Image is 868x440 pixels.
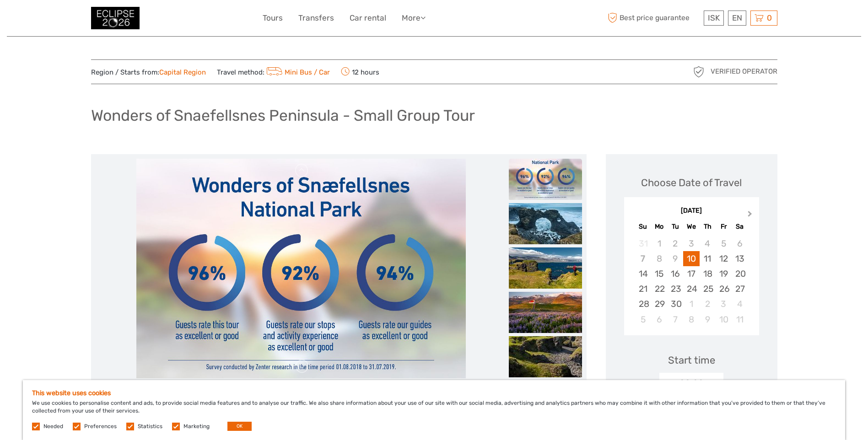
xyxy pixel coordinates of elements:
div: Choose Sunday, September 14th, 2025 [635,266,651,281]
div: Not available Sunday, September 7th, 2025 [635,251,651,266]
div: Su [635,220,651,233]
p: We're away right now. Please check back later! [13,16,103,23]
button: OK [227,422,252,431]
div: Choose Date of Travel [641,176,742,190]
div: Choose Friday, October 3rd, 2025 [716,296,732,311]
div: Choose Tuesday, September 16th, 2025 [667,266,683,281]
a: Car rental [350,11,386,25]
button: Open LiveChat chat widget [105,14,116,25]
span: Region / Starts from: [91,68,206,77]
div: Choose Wednesday, September 17th, 2025 [683,266,699,281]
img: 2bae003da9da4a1891490085840fb137_slider_thumbnail.jpg [509,247,582,289]
div: Not available Monday, September 8th, 2025 [651,251,667,266]
div: Choose Tuesday, September 23rd, 2025 [667,281,683,296]
div: Not available Sunday, August 31st, 2025 [635,236,651,251]
div: Choose Friday, September 19th, 2025 [716,266,732,281]
div: EN [728,11,746,26]
div: Choose Monday, October 6th, 2025 [651,312,667,327]
img: 3312-44506bfc-dc02-416d-ac4c-c65cb0cf8db4_logo_small.jpg [91,7,140,29]
div: Choose Thursday, September 11th, 2025 [700,251,716,266]
div: Not available Thursday, September 4th, 2025 [700,236,716,251]
div: Choose Tuesday, September 30th, 2025 [667,296,683,311]
span: 0 [766,13,773,22]
img: b7fc00f7400a4e5caed0374122bce738_slider_thumbnail.jpg [509,159,582,200]
div: Choose Thursday, September 25th, 2025 [700,281,716,296]
div: Th [700,220,716,233]
div: Mo [651,220,667,233]
div: Not available Wednesday, September 3rd, 2025 [683,236,699,251]
div: Choose Wednesday, September 10th, 2025 [683,251,699,266]
div: Choose Sunday, September 28th, 2025 [635,296,651,311]
div: Fr [716,220,732,233]
div: [DATE] [624,206,759,216]
img: 716a06e18497442ebdd0b587d0d64e48_slider_thumbnail.jpg [509,292,582,333]
div: Choose Saturday, October 4th, 2025 [732,296,748,311]
div: Choose Saturday, October 11th, 2025 [732,312,748,327]
div: Not available Monday, September 1st, 2025 [651,236,667,251]
div: Choose Friday, September 26th, 2025 [716,281,732,296]
img: a22b4ed76f9f46fe863ecc20ca788a50_slider_thumbnail.jpg [509,203,582,244]
div: Not available Tuesday, September 9th, 2025 [667,251,683,266]
div: Choose Friday, September 12th, 2025 [716,251,732,266]
img: b7fc00f7400a4e5caed0374122bce738_main_slider.jpg [136,159,466,378]
div: Sa [732,220,748,233]
div: Choose Friday, October 10th, 2025 [716,312,732,327]
div: Choose Saturday, September 20th, 2025 [732,266,748,281]
h1: Wonders of Snaefellsnes Peninsula - Small Group Tour [91,106,475,125]
a: Mini Bus / Car [264,68,330,76]
span: Verified Operator [711,67,777,76]
a: More [402,11,426,25]
div: Choose Sunday, September 21st, 2025 [635,281,651,296]
span: Best price guarantee [606,11,701,26]
label: Preferences [84,423,117,430]
a: Capital Region [159,68,206,76]
span: 12 hours [341,65,379,78]
div: Not available Saturday, September 6th, 2025 [732,236,748,251]
div: Choose Wednesday, September 24th, 2025 [683,281,699,296]
div: Choose Saturday, September 27th, 2025 [732,281,748,296]
div: Choose Saturday, September 13th, 2025 [732,251,748,266]
a: Tours [263,11,283,25]
label: Marketing [183,423,210,430]
span: Travel method: [217,65,330,78]
button: Next Month [744,209,758,223]
div: Choose Thursday, October 9th, 2025 [700,312,716,327]
div: Choose Thursday, September 18th, 2025 [700,266,716,281]
label: Statistics [138,423,162,430]
div: Choose Monday, September 15th, 2025 [651,266,667,281]
a: Transfers [298,11,334,25]
div: month 2025-09 [627,236,756,327]
div: Choose Sunday, October 5th, 2025 [635,312,651,327]
div: Choose Thursday, October 2nd, 2025 [700,296,716,311]
h5: This website uses cookies [32,389,836,397]
label: Needed [43,423,63,430]
div: Tu [667,220,683,233]
div: Choose Monday, September 22nd, 2025 [651,281,667,296]
div: Choose Tuesday, October 7th, 2025 [667,312,683,327]
span: ISK [708,13,720,22]
div: Choose Monday, September 29th, 2025 [651,296,667,311]
div: 08:00 [659,373,723,394]
div: Start time [668,353,715,367]
div: We use cookies to personalise content and ads, to provide social media features and to analyse ou... [23,380,845,440]
div: Not available Friday, September 5th, 2025 [716,236,732,251]
img: verified_operator_grey_128.png [691,64,706,79]
div: Not available Tuesday, September 2nd, 2025 [667,236,683,251]
div: We [683,220,699,233]
img: cd5494563ca94234b589cf805750745c_slider_thumbnail.jpg [509,336,582,377]
div: Choose Wednesday, October 1st, 2025 [683,296,699,311]
div: Choose Wednesday, October 8th, 2025 [683,312,699,327]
